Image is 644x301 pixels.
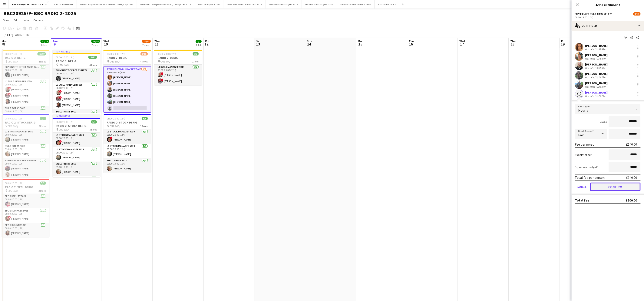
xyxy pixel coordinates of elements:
[205,39,209,43] span: Fri
[103,56,151,60] h3: RADIO 2- DERIG
[161,60,171,63] span: CM2 8WQ
[53,50,100,113] app-job-card: In progress08:00-20:00 (12h)11/11RADIO 2- DERIG CM2 8WQ4 RolesExp Onsite Office Assistant 50121/1...
[103,39,109,43] span: Wed
[626,198,637,202] div: £700.00
[53,176,100,197] app-card-role: Experienced Stock Runner 50122/2
[357,42,363,47] span: 15
[585,57,596,60] div: Not rated
[561,39,565,43] span: Fri
[575,198,589,202] div: Total fee
[585,53,608,57] div: [PERSON_NAME]
[578,133,585,137] span: Paid
[585,85,596,88] div: Not rated
[53,39,58,43] span: Tue
[92,43,100,47] div: 2 Jobs
[572,21,644,31] div: Confirmed
[572,2,644,8] h3: Job Fulfilment
[2,79,49,106] app-card-role: L1 Build Manager 50393/308:00-20:00 (12h)![PERSON_NAME]![PERSON_NAME][PERSON_NAME]
[40,117,46,120] span: 7/7
[21,17,31,23] a: Jobs
[596,76,607,79] div: 324.7km
[5,117,24,120] span: 08:00-20:00 (12h)
[91,120,97,124] span: 7/7
[575,12,609,16] span: Experienced Build Crew 5010
[8,87,11,89] span: !
[307,39,312,43] span: Sun
[33,18,43,22] span: Comms
[2,144,49,158] app-card-role: Build Forks 50101/109:00-19:00 (10h)[PERSON_NAME]
[561,42,565,47] span: 19
[103,158,151,173] app-card-role: Build Forks 50101/109:00-19:00 (10h)[PERSON_NAME]
[575,12,612,16] button: Experienced Build Crew 5010
[5,52,24,55] span: 08:00-20:00 (12h)
[8,93,11,95] span: !
[88,56,97,59] span: 11/11
[2,194,49,208] app-card-role: EPOS Deputy 50211/108:00-20:00 (12h)[PERSON_NAME]
[53,114,100,118] div: In progress
[8,189,18,192] span: CM2 8WQ
[40,182,46,185] span: 3/3
[575,153,592,157] label: Subsistence
[2,208,49,223] app-card-role: EPOS Manager 50211/108:00-20:00 (12h)![PERSON_NAME]
[39,60,46,63] span: 4 Roles
[14,18,19,22] span: Edit
[2,39,7,43] span: Mon
[53,162,100,176] app-card-role: Build Forks 50101/109:00-19:00 (10h)[PERSON_NAME]
[256,39,261,43] span: Sat
[23,18,29,22] span: Jobs
[2,50,49,113] app-job-card: 08:00-20:00 (12h)12/12RADIO 2- DERIG CM2 8WQ4 RolesExp Onsite Office Assistant 50121/108:00-20:00...
[301,0,336,9] button: SB- Senior Managers 2025
[158,52,176,55] span: 08:00-20:00 (12h)
[575,183,588,191] button: Cancel
[585,76,596,79] div: Not rated
[110,125,120,128] span: CM2 8WQ
[76,0,137,9] button: WWSB1125/P - Winter Wonderland - Sleigh By 2025
[596,66,607,70] div: 251.8km
[196,40,202,43] span: 2/2
[409,39,414,43] span: Tue
[154,50,202,85] div: 08:00-20:00 (12h)2/2RADIO 2- DERIG CM2 8WQ1 RoleL1 Build Manager 50392/208:00-20:00 (12h)![PERSON...
[110,60,120,63] span: CM2 8WQ
[196,43,201,47] div: 1 Job
[3,18,9,22] span: View
[575,175,605,180] div: Total fee per person
[585,44,608,48] div: [PERSON_NAME]
[2,121,49,124] h3: RADIO 2- STOCK DERIG
[626,142,637,146] div: £140.00
[142,117,148,120] span: 3/3
[358,39,363,43] span: Mon
[142,40,151,43] span: 12/13
[633,12,641,16] span: 9/10
[3,33,13,37] div: [DATE]
[110,137,113,139] span: !
[585,48,596,51] div: Not rated
[585,94,596,98] div: Not rated
[585,81,608,85] div: [PERSON_NAME]
[161,78,164,81] span: !
[205,42,209,47] span: 12
[194,0,224,9] button: WW- Chill Space 2025
[575,16,641,19] div: 09:00-19:00 (10h)
[59,90,62,93] span: !
[2,114,49,177] div: 08:00-20:00 (12h)7/7RADIO 2- STOCK DERIG CM2 8WQ5 RolesL1 Stock Manager 50391/108:00-20:00 (12h)[...
[2,106,49,126] app-card-role: Build Forks 50102/209:00-19:00 (10h)
[375,0,400,9] button: Charlton Athletic
[2,223,49,237] app-card-role: EPOS Runner 50211/108:00-20:00 (12h)[PERSON_NAME]
[626,175,637,180] div: £140.00
[596,48,607,51] div: 199.4km
[53,82,100,109] app-card-role: L1 Build Manager 50393/308:00-20:00 (12h)![PERSON_NAME]![PERSON_NAME][PERSON_NAME]
[8,216,11,219] span: !
[2,65,49,79] app-card-role: Exp Onsite Office Assistant 50121/108:00-20:00 (12h)[PERSON_NAME]
[26,33,31,36] div: BST
[103,114,151,173] div: 08:00-20:00 (12h)3/3RADIO 2- STOCK DERIG CM2 8WQ3 RolesL1 Stock Manager 50391/108:00-20:00 (12h)!...
[2,179,49,237] app-job-card: 08:00-20:00 (12h)3/3RADIO 2- TECH DERIG CM2 8WQ3 RolesEPOS Deputy 50211/108:00-20:00 (12h)[PERSON...
[53,124,100,128] h3: RADIO 2- STOCK DERIG
[90,63,97,67] span: 4 Roles
[53,109,100,124] app-card-role: Build Forks 50101/1
[137,0,194,9] button: WWON1125/P- [GEOGRAPHIC_DATA] Area 2025
[161,72,164,75] span: !
[8,60,18,63] span: CM2 8WQ
[578,108,588,112] span: Hourly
